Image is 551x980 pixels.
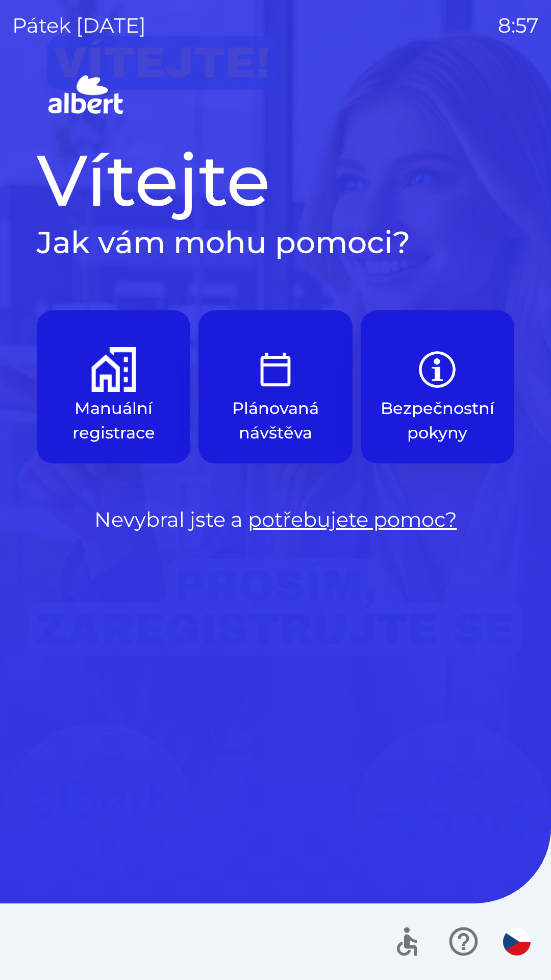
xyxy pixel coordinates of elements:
[37,504,514,535] p: Nevybral jste a
[12,10,146,41] p: pátek [DATE]
[198,310,352,463] button: Plánovaná návštěva
[91,347,136,392] img: d73f94ca-8ab6-4a86-aa04-b3561b69ae4e.png
[37,224,514,261] h2: Jak vám mohu pomoci?
[248,507,457,532] a: potřebujete pomoc?
[498,10,539,41] p: 8:57
[253,347,298,392] img: e9efe3d3-6003-445a-8475-3fd9a2e5368f.png
[361,310,514,463] button: Bezpečnostní pokyny
[503,928,531,955] img: cs flag
[223,396,328,445] p: Plánovaná návštěva
[381,396,494,445] p: Bezpečnostní pokyny
[37,310,190,463] button: Manuální registrace
[61,396,166,445] p: Manuální registrace
[37,137,514,224] h1: Vítejte
[415,347,460,392] img: b85e123a-dd5f-4e82-bd26-90b222bbbbcf.png
[37,71,514,120] img: Logo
